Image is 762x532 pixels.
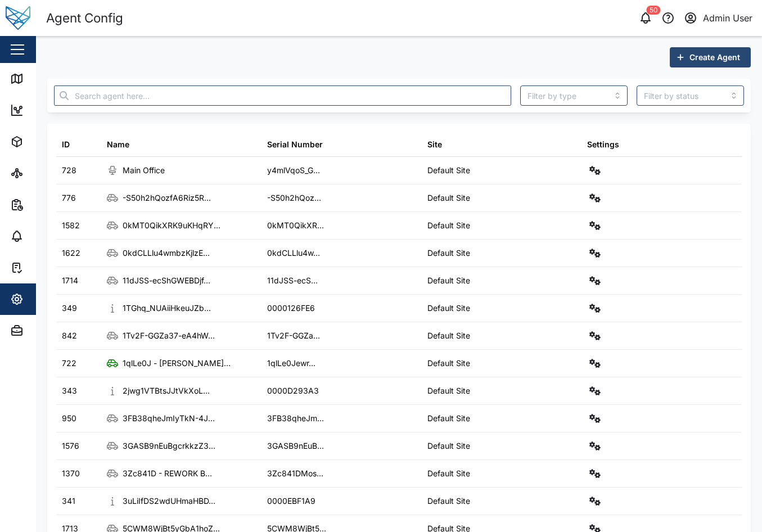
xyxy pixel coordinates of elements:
[123,330,215,342] div: 1Tv2F-GGZa37-eA4hW...
[123,440,215,452] div: 3GASB9nEuBgcrkkzZ3...
[427,274,470,287] div: Default Site
[62,495,75,507] div: 341
[267,495,315,507] div: 0000EBF1A9
[427,412,470,425] div: Default Site
[427,247,470,259] div: Default Site
[427,164,470,177] div: Default Site
[123,219,220,232] div: 0kMT0QikXRK9uKHqRY...
[637,85,744,106] input: Filter by status
[267,357,315,369] div: 1qlLe0Jewr...
[267,138,323,151] div: Serial Number
[29,104,80,116] div: Dashboard
[267,412,324,425] div: 3FB38qheJm...
[62,274,78,287] div: 1714
[267,219,324,232] div: 0kMT0QikXR...
[123,274,210,287] div: 11dJSS-ecShGWEBDjf...
[123,357,231,369] div: 1qlLe0J - [PERSON_NAME]...
[427,495,470,507] div: Default Site
[123,467,212,480] div: 3Zc841D - REWORK B...
[62,302,77,314] div: 349
[62,440,79,452] div: 1576
[123,192,211,204] div: -S50h2hQozfA6Riz5R...
[62,192,76,204] div: 776
[267,302,315,314] div: 0000126FE6
[427,357,470,369] div: Default Site
[689,48,740,67] span: Create Agent
[683,10,753,26] button: Admin User
[123,164,165,177] div: Main Office
[520,85,628,106] input: Filter by type
[62,412,76,425] div: 950
[6,6,30,30] img: Main Logo
[123,247,210,259] div: 0kdCLLlu4wmbzKjlzE...
[427,330,470,342] div: Default Site
[29,136,64,148] div: Assets
[427,192,470,204] div: Default Site
[123,385,210,397] div: 2jwg1VTBtsJJtVkXoL...
[62,385,77,397] div: 343
[267,192,321,204] div: -S50h2hQoz...
[670,47,751,67] button: Create Agent
[427,138,442,151] div: Site
[62,247,80,259] div: 1622
[267,385,319,397] div: 0000D293A3
[267,467,323,480] div: 3Zc841DMos...
[29,73,55,85] div: Map
[29,230,64,242] div: Alarms
[703,11,752,25] div: Admin User
[107,138,129,151] div: Name
[29,167,56,179] div: Sites
[62,330,77,342] div: 842
[123,302,211,314] div: 1TGhq_NUAiiHkeuJZb...
[62,357,76,369] div: 722
[267,440,324,452] div: 3GASB9nEuB...
[29,199,67,211] div: Reports
[587,138,619,151] div: Settings
[29,324,62,337] div: Admin
[267,164,320,177] div: y4mlVqoS_G...
[46,8,123,28] div: Agent Config
[62,467,80,480] div: 1370
[62,138,70,151] div: ID
[427,385,470,397] div: Default Site
[267,274,318,287] div: 11dJSS-ecS...
[29,293,69,305] div: Settings
[267,330,320,342] div: 1Tv2F-GGZa...
[267,247,320,259] div: 0kdCLLlu4w...
[123,495,215,507] div: 3uLiIfDS2wdUHmaHBD...
[62,219,80,232] div: 1582
[427,302,470,314] div: Default Site
[29,262,60,274] div: Tasks
[54,85,511,106] input: Search agent here...
[427,219,470,232] div: Default Site
[647,6,661,15] div: 50
[427,467,470,480] div: Default Site
[62,164,76,177] div: 728
[427,440,470,452] div: Default Site
[123,412,215,425] div: 3FB38qheJmIyTkN-4J...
